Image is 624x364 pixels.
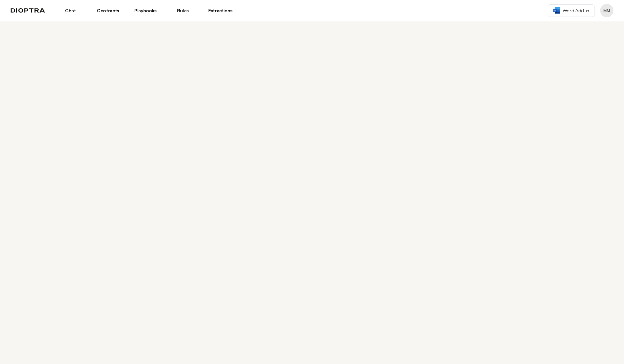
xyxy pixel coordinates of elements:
[131,5,160,16] a: Playbooks
[93,5,123,16] a: Contracts
[600,4,613,17] button: Profile menu
[548,4,595,17] a: Word Add-in
[563,7,589,14] span: Word Add-in
[553,7,560,14] img: word
[206,5,235,16] a: Extractions
[168,5,198,16] a: Rules
[11,8,45,13] img: logo
[56,5,85,16] a: Chat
